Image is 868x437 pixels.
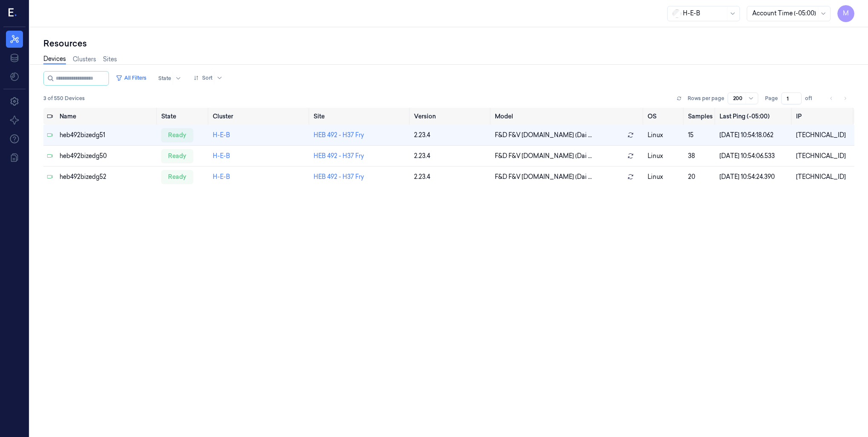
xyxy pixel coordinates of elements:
div: ready [161,170,193,184]
span: F&D F&V [DOMAIN_NAME] (Dai ... [495,172,592,181]
span: F&D F&V [DOMAIN_NAME] (Dai ... [495,152,592,161]
a: H-E-B [213,152,230,160]
span: of 1 [805,95,819,102]
a: HEB 492 - H37 Fry [314,173,364,181]
div: heb492bizedg50 [60,152,154,161]
div: ready [161,149,193,163]
a: HEB 492 - H37 Fry [314,131,364,139]
div: 2.23.4 [414,172,488,181]
button: All Filters [112,71,150,85]
th: State [158,108,209,125]
div: 15 [688,131,713,140]
a: HEB 492 - H37 Fry [314,152,364,160]
a: Devices [43,55,66,64]
th: Site [310,108,411,125]
th: Cluster [209,108,310,125]
div: 38 [688,152,713,161]
div: 20 [688,172,713,181]
div: [TECHNICAL_ID] [796,131,851,140]
a: Sites [103,55,117,64]
div: [DATE] 10:54:24.390 [720,172,789,181]
div: 2.23.4 [414,152,488,161]
nav: pagination [825,92,851,104]
p: Rows per page [688,95,724,102]
div: [TECHNICAL_ID] [796,152,851,161]
p: linux [648,131,682,140]
a: H-E-B [213,173,230,181]
p: linux [648,152,682,161]
button: M [837,5,854,22]
span: F&D F&V [DOMAIN_NAME] (Dai ... [495,131,592,140]
div: 2.23.4 [414,131,488,140]
span: 3 of 550 Devices [43,95,85,102]
div: [DATE] 10:54:18.062 [720,131,789,140]
th: OS [644,108,685,125]
p: linux [648,172,682,181]
div: [TECHNICAL_ID] [796,172,851,181]
th: Samples [685,108,716,125]
th: Last Ping (-05:00) [716,108,792,125]
span: Page [765,95,778,102]
div: ready [161,128,193,142]
th: IP [793,108,854,125]
div: Resources [43,37,854,49]
div: [DATE] 10:54:06.533 [720,152,789,161]
a: H-E-B [213,131,230,139]
th: Version [411,108,491,125]
th: Model [491,108,644,125]
div: heb492bizedg52 [60,172,154,181]
div: heb492bizedg51 [60,131,154,140]
a: Clusters [73,55,96,64]
th: Name [56,108,158,125]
